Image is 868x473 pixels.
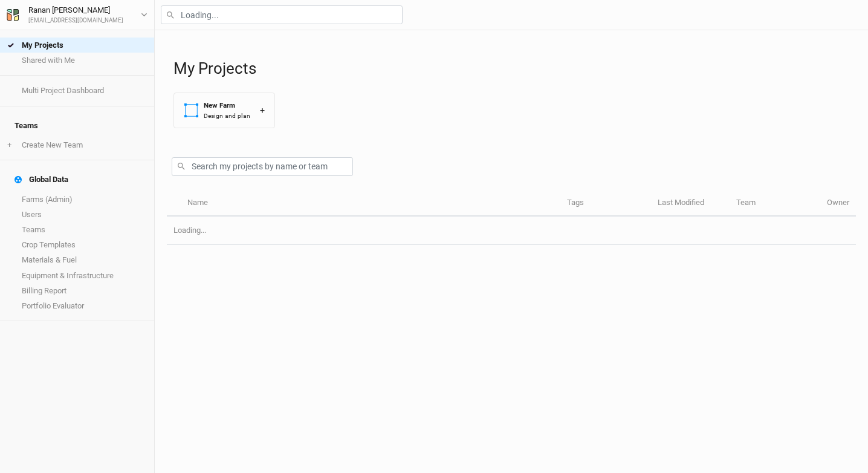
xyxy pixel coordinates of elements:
h1: My Projects [173,59,856,78]
button: Ranan [PERSON_NAME][EMAIL_ADDRESS][DOMAIN_NAME] [6,4,148,25]
th: Last Modified [651,191,730,217]
input: Search my projects by name or team [172,157,353,176]
span: + [7,140,11,150]
th: Owner [820,191,856,217]
th: Tags [560,191,651,217]
div: Design and plan [204,111,250,120]
div: New Farm [204,100,250,111]
input: Loading... [161,5,403,24]
div: + [260,104,265,117]
button: New FarmDesign and plan+ [173,93,275,128]
th: Team [730,191,820,217]
div: Ranan [PERSON_NAME] [28,4,123,16]
div: Global Data [15,175,68,184]
td: Loading... [167,217,856,245]
h4: Teams [7,114,147,138]
th: Name [180,191,560,217]
div: [EMAIL_ADDRESS][DOMAIN_NAME] [28,16,123,25]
